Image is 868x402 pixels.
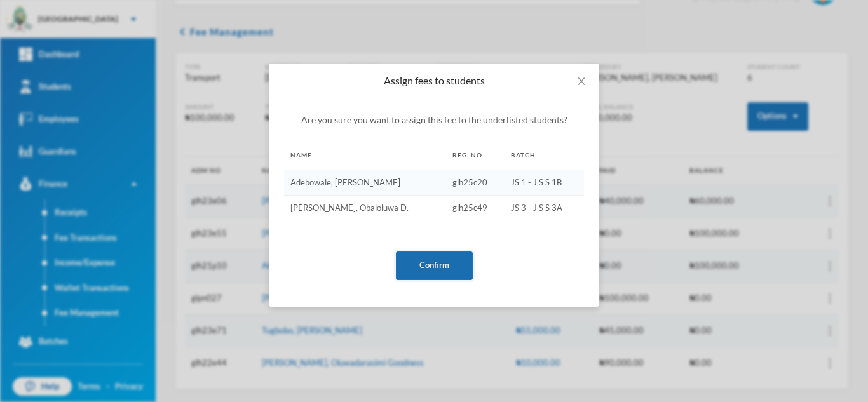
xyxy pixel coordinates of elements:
[396,251,473,280] button: Confirm
[576,76,587,86] i: icon: close
[446,170,505,196] td: glh25c20
[284,141,446,170] th: Name
[284,74,584,88] div: Assign fees to students
[505,170,584,196] td: JS 1 - J S S 1B
[564,64,599,99] button: Close
[505,141,584,170] th: Batch
[446,141,505,170] th: Reg. No
[284,170,446,196] td: Adebowale, [PERSON_NAME]
[446,196,505,221] td: glh25c49
[505,196,584,221] td: JS 3 - J S S 3A
[284,196,446,221] td: [PERSON_NAME], Obaloluwa D.
[284,113,584,126] p: Are you sure you want to assign this fee to the underlisted students?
